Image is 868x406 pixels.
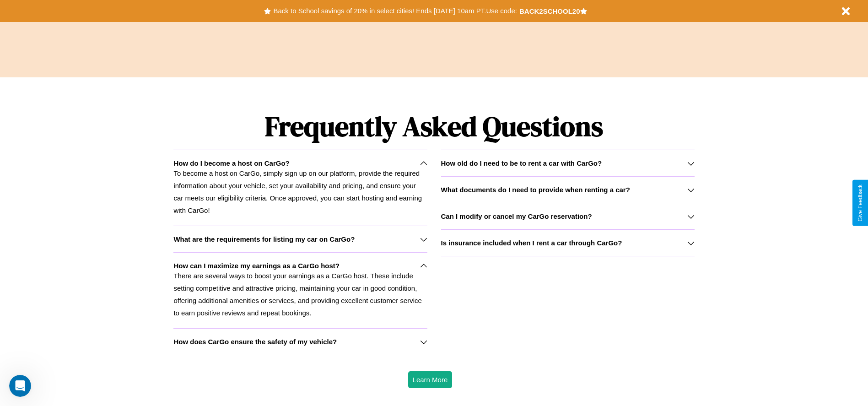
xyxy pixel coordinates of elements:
iframe: Intercom live chat [9,375,31,397]
h3: How old do I need to be to rent a car with CarGo? [441,159,602,167]
h3: What are the requirements for listing my car on CarGo? [173,235,355,243]
p: There are several ways to boost your earnings as a CarGo host. These include setting competitive ... [173,270,427,319]
div: Give Feedback [857,184,863,222]
h3: Can I modify or cancel my CarGo reservation? [441,212,592,220]
button: Learn More [408,371,453,388]
h3: How do I become a host on CarGo? [173,159,289,167]
h1: Frequently Asked Questions [173,103,694,150]
h3: How does CarGo ensure the safety of my vehicle? [173,338,337,346]
h3: Is insurance included when I rent a car through CarGo? [441,239,622,247]
b: BACK2SCHOOL20 [519,7,580,15]
h3: How can I maximize my earnings as a CarGo host? [173,262,340,270]
h3: What documents do I need to provide when renting a car? [441,186,630,194]
button: Back to School savings of 20% in select cities! Ends [DATE] 10am PT.Use code: [271,5,519,17]
p: To become a host on CarGo, simply sign up on our platform, provide the required information about... [173,167,427,217]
